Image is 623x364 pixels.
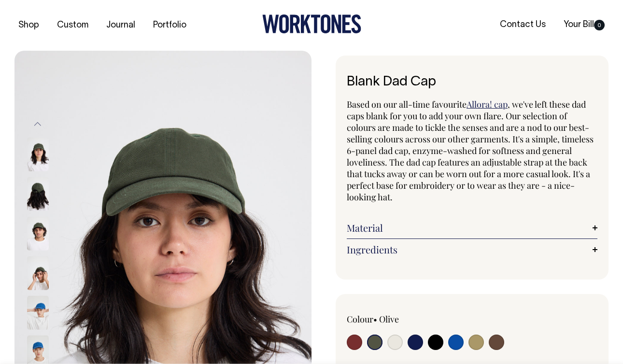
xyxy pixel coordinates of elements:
div: Colour [347,313,447,325]
a: Ingredients [347,244,597,255]
span: , we've left these dad caps blank for you to add your own flare. Our selection of colours are mad... [347,98,594,203]
a: Custom [53,17,92,33]
h1: Blank Dad Cap [347,75,597,90]
a: Allora! cap [467,98,508,110]
img: olive [27,217,49,251]
a: Shop [14,17,43,33]
a: Contact Us [496,17,550,33]
span: 0 [594,20,605,30]
span: Based on our all-time favourite [347,98,467,110]
img: olive [27,177,49,211]
img: olive [27,256,49,290]
img: olive [27,138,49,171]
button: Previous [30,113,45,135]
a: Your Bill0 [560,17,609,33]
span: • [373,313,377,325]
label: Olive [379,313,399,325]
img: worker-blue [27,296,49,330]
a: Material [347,222,597,234]
a: Portfolio [149,17,190,33]
a: Journal [102,17,139,33]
